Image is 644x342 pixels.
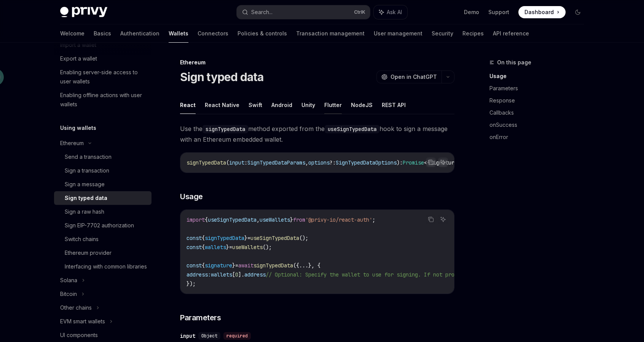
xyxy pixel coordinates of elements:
div: Other chains [60,303,92,312]
span: SignTypedDataParams [247,159,305,166]
a: Enabling offline actions with user wallets [54,88,151,111]
span: = [235,262,238,269]
a: Parameters [489,82,590,94]
span: }, { [308,262,320,269]
span: signTypedData [187,159,226,166]
span: signTypedData [205,235,244,241]
span: } [244,235,247,241]
span: ]. [238,271,244,278]
div: Send a transaction [65,152,112,161]
button: NodeJS [351,96,373,114]
a: Enabling server-side access to user wallets [54,66,151,88]
a: Welcome [60,24,84,43]
span: ({ [293,262,299,269]
span: On this page [497,58,531,67]
div: Search... [251,8,273,17]
a: onSuccess [489,119,590,131]
a: Sign a transaction [54,164,151,177]
span: < [424,159,427,166]
span: wallets [205,244,226,251]
h5: Using wallets [60,123,96,133]
a: Callbacks [489,107,590,119]
div: Ethereum [60,139,84,148]
span: Ask AI [387,8,402,16]
span: ( [226,159,229,166]
span: input [229,159,244,166]
button: Swift [249,96,262,114]
a: Connectors [198,24,228,43]
span: Dashboard [524,8,554,16]
button: Copy the contents from the code block [426,214,436,224]
a: Export a wallet [54,52,151,66]
button: React Native [205,96,239,114]
span: (); [299,235,308,241]
span: Use the method exported from the hook to sign a message with an Ethereum embedded wallet. [180,123,454,145]
span: address: [187,271,211,278]
span: ): [397,159,403,166]
div: EVM smart wallets [60,317,105,326]
div: Sign a message [65,180,105,189]
span: (); [263,244,272,251]
span: { [205,216,208,223]
span: Open in ChatGPT [391,73,437,81]
a: Ethereum provider [54,246,151,260]
button: Flutter [324,96,342,114]
div: Interfacing with common libraries [65,262,147,271]
span: Usage [180,191,203,202]
a: Security [432,24,453,43]
span: Promise [403,159,424,166]
a: onError [489,131,590,143]
span: = [229,244,232,251]
span: wallets [211,271,232,278]
span: // Optional: Specify the wallet to use for signing. If not provided, the first wallet will be used. [266,271,567,278]
button: Ask AI [438,157,448,167]
span: address [244,271,266,278]
div: Solana [60,276,77,285]
span: useSignTypedData [208,216,257,223]
div: Export a wallet [60,54,97,63]
code: useSignTypedData [325,125,379,133]
div: Switch chains [65,235,99,244]
span: '@privy-io/react-auth' [305,216,372,223]
span: Parameters [180,312,221,323]
a: Sign a message [54,177,151,191]
button: React [180,96,196,114]
div: Sign EIP-7702 authorization [65,221,134,230]
a: Switch chains [54,232,151,246]
button: REST API [382,96,406,114]
span: [ [232,271,235,278]
span: const [187,235,202,241]
a: Response [489,94,590,107]
button: Android [271,96,292,114]
div: Ethereum provider [65,248,112,257]
span: }); [187,280,196,287]
div: Sign a raw hash [65,207,104,216]
span: Ctrl K [354,9,365,15]
button: Unity [301,96,315,114]
div: input [180,332,195,340]
div: Bitcoin [60,289,77,299]
a: Recipes [462,24,484,43]
span: : [244,159,247,166]
span: useSignTypedData [250,235,299,241]
span: ... [299,262,308,269]
span: import [187,216,205,223]
a: Usage [489,70,590,82]
a: Transaction management [296,24,365,43]
span: Object [201,333,217,339]
div: Sign typed data [65,193,107,203]
a: Dashboard [518,6,566,18]
a: UI components [54,328,151,342]
span: useWallets [232,244,263,251]
span: signature [205,262,232,269]
div: Ethereum [180,59,454,66]
span: 0 [235,271,238,278]
span: signTypedData [253,262,293,269]
div: Sign a transaction [65,166,109,175]
button: Ask AI [438,214,448,224]
span: { [202,244,205,251]
a: User management [374,24,422,43]
a: Sign typed data [54,191,151,205]
div: Enabling offline actions with user wallets [60,91,147,109]
div: required [223,332,251,340]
